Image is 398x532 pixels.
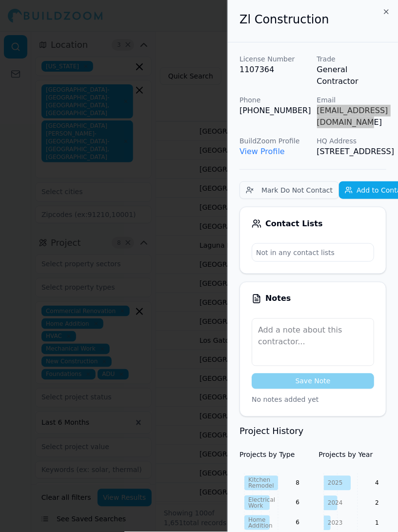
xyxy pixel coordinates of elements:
a: View Profile [239,147,285,156]
p: Trade [317,54,387,64]
p: HQ Address [317,136,387,146]
tspan: Addition [248,523,273,530]
tspan: Electrical [248,497,275,504]
tspan: Home [248,517,265,524]
tspan: 2025 [328,480,343,487]
h3: Project History [239,425,386,438]
div: Notes [252,294,374,304]
button: Mark Do Not Contact [239,181,339,199]
h4: Projects by Year [319,450,387,460]
p: [EMAIL_ADDRESS][DOMAIN_NAME] [317,105,387,128]
p: [STREET_ADDRESS] [317,146,387,158]
text: 6 [296,519,299,526]
text: 2 [375,500,379,507]
text: 4 [375,480,379,487]
p: [PHONE_NUMBER] [239,105,309,117]
tspan: 2023 [328,520,343,527]
tspan: 2024 [328,500,343,507]
p: Not in any contact lists [252,244,374,261]
p: General Contractor [317,64,387,87]
p: Phone [239,95,309,105]
p: Email [317,95,387,105]
p: License Number [239,54,309,64]
tspan: Remodel [248,483,274,490]
tspan: Kitchen [248,477,270,484]
text: 8 [296,480,299,487]
h4: Projects by Type [239,450,307,460]
div: Contact Lists [252,219,374,229]
text: 1 [375,520,379,527]
text: 6 [296,499,299,506]
p: 1107364 [239,64,309,76]
p: No notes added yet [252,395,374,405]
h2: Zl Construction [239,12,386,27]
tspan: Work [248,503,263,510]
p: BuildZoom Profile [239,136,309,146]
